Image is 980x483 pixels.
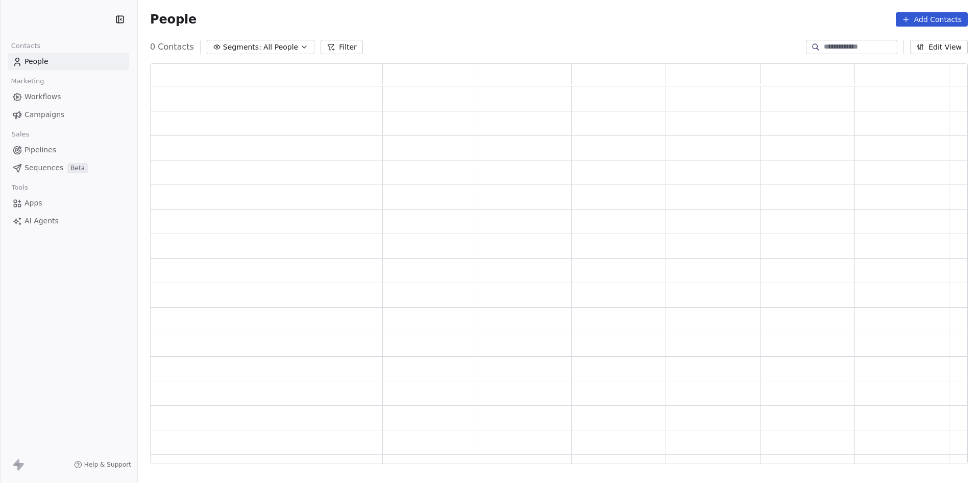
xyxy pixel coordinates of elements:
[896,12,968,27] button: Add Contacts
[7,180,32,195] span: Tools
[223,42,261,53] span: Segments:
[7,74,48,89] span: Marketing
[24,56,48,67] span: People
[910,40,968,54] button: Edit View
[8,88,129,105] a: Workflows
[8,106,129,123] a: Campaigns
[84,461,131,469] span: Help & Support
[8,213,129,229] a: AI Agents
[8,159,129,176] a: SequencesBeta
[7,127,34,142] span: Sales
[150,12,197,27] span: People
[24,216,59,226] span: AI Agents
[24,163,63,173] span: Sequences
[24,145,56,155] span: Pipelines
[150,41,194,53] span: 0 Contacts
[67,163,88,173] span: Beta
[263,42,298,53] span: All People
[24,198,42,209] span: Apps
[8,195,129,212] a: Apps
[8,142,129,158] a: Pipelines
[7,38,45,54] span: Contacts
[24,109,64,120] span: Campaigns
[24,91,61,102] span: Workflows
[321,40,363,54] button: Filter
[8,53,129,70] a: People
[74,461,131,469] a: Help & Support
